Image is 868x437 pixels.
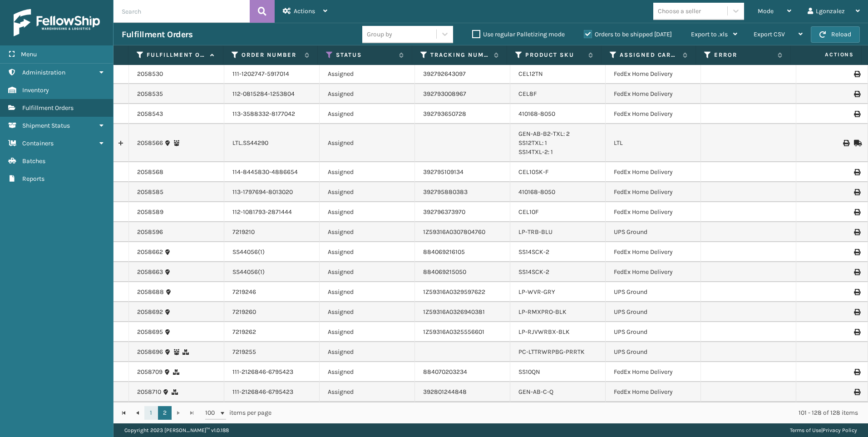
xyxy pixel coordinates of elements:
[754,30,785,38] span: Export CSV
[224,162,320,182] td: 114-8445830-4886654
[423,70,466,78] a: 392792643097
[224,342,320,362] td: 7219255
[284,408,858,417] div: 101 - 128 of 128 items
[854,189,859,195] i: Print Label
[606,124,701,162] td: LTL
[790,427,821,433] a: Terms of Use
[22,104,74,112] span: Fulfillment Orders
[320,124,415,162] td: Assigned
[137,208,163,217] a: 2058589
[606,342,701,362] td: UPS Ground
[242,51,300,59] label: Order Number
[124,423,229,437] p: Copyright 2023 [PERSON_NAME]™ v 1.0.188
[606,282,701,302] td: UPS Ground
[606,382,701,402] td: FedEx Home Delivery
[854,289,859,295] i: Print Label
[423,188,468,196] a: 392795880383
[794,47,859,62] span: Actions
[518,228,552,236] a: LP-TRB-BLU
[320,222,415,242] td: Assigned
[205,406,271,420] span: items per page
[518,328,570,336] a: LP-RJVWRBX-BLK
[518,288,555,296] a: LP-WVR-GRY
[320,342,415,362] td: Assigned
[854,369,859,375] i: Print Label
[854,309,859,315] i: Print Label
[518,168,548,176] a: CEL10SK-F
[131,406,144,420] a: Go to the previous page
[320,322,415,342] td: Assigned
[518,268,549,276] a: SS14SCK-2
[320,382,415,402] td: Assigned
[854,91,859,97] i: Print Label
[423,308,485,316] a: 1Z59316A0326940381
[606,262,701,282] td: FedEx Home Delivery
[843,140,848,146] i: Print BOL
[518,388,553,396] a: GEN-AB-C-Q
[137,288,164,297] a: 2058688
[472,30,565,38] label: Use regular Palletizing mode
[22,69,65,76] span: Administration
[854,229,859,235] i: Print Label
[423,168,464,176] a: 392795109134
[320,362,415,382] td: Assigned
[320,64,415,84] td: Assigned
[790,423,857,437] div: |
[137,139,163,148] a: 2058566
[606,84,701,104] td: FedEx Home Delivery
[518,90,537,98] a: CEL8F
[423,328,484,336] a: 1Z59316A0325556601
[518,368,540,376] a: SS10QN
[137,89,163,99] a: 2058535
[137,109,163,119] a: 2058543
[811,26,860,43] button: Reload
[336,51,395,59] label: Status
[134,409,141,417] span: Go to the previous page
[320,182,415,202] td: Assigned
[854,71,859,77] i: Print Label
[518,308,567,316] a: LP-RMXPRO-BLK
[22,122,70,129] span: Shipment Status
[224,302,320,322] td: 7219260
[518,139,547,147] a: SS12TXL: 1
[137,268,163,277] a: 2058663
[430,51,489,59] label: Tracking Number
[224,104,320,124] td: 113-3588332-8177042
[137,228,163,237] a: 2058596
[320,104,415,124] td: Assigned
[714,51,773,59] label: Error
[854,249,859,255] i: Print Label
[606,302,701,322] td: UPS Ground
[224,222,320,242] td: 7219210
[22,139,54,147] span: Containers
[854,209,859,215] i: Print Label
[144,406,158,420] a: 1
[423,388,467,396] a: 392801244848
[224,84,320,104] td: 112-0815284-1253804
[137,328,163,337] a: 2058695
[854,389,859,395] i: Print Label
[367,30,392,39] div: Group by
[518,248,549,256] a: SS14SCK-2
[137,168,163,177] a: 2058568
[224,262,320,282] td: SS44056(1)
[224,124,320,162] td: LTL.SS44290
[137,387,161,397] a: 2058710
[22,157,45,165] span: Batches
[606,222,701,242] td: UPS Ground
[518,208,538,216] a: CEL10F
[224,362,320,382] td: 111-2126846-6795423
[224,182,320,202] td: 113-1797694-8013020
[620,51,678,59] label: Assigned Carrier Service
[22,175,44,183] span: Reports
[518,148,553,156] a: SS14TXL-2: 1
[22,86,49,94] span: Inventory
[423,288,485,296] a: 1Z59316A0329597622
[224,64,320,84] td: 111-1202747-5917014
[147,51,205,59] label: Fulfillment Order Id
[21,50,37,58] span: Menu
[320,302,415,322] td: Assigned
[423,368,467,376] a: 884070203234
[137,308,163,317] a: 2058692
[423,110,466,118] a: 392793650728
